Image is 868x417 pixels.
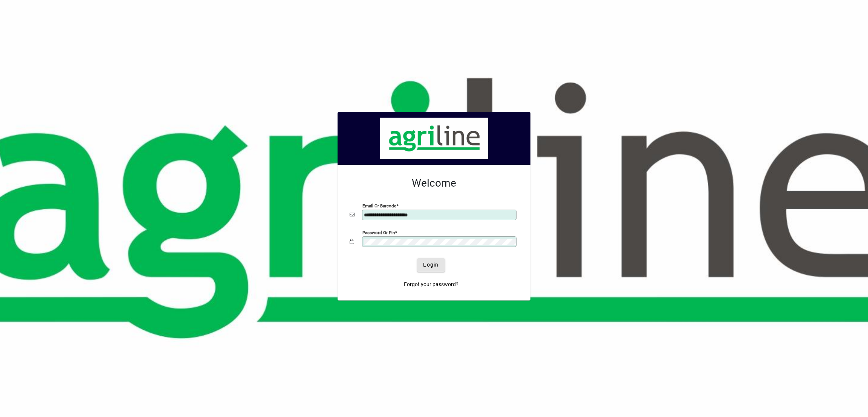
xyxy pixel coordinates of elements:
[362,230,395,235] mat-label: Password or Pin
[404,281,458,288] span: Forgot your password?
[350,177,518,190] h2: Welcome
[401,278,462,291] a: Forgot your password?
[417,258,445,272] button: Login
[362,203,396,208] mat-label: Email or Barcode
[423,261,439,269] span: Login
